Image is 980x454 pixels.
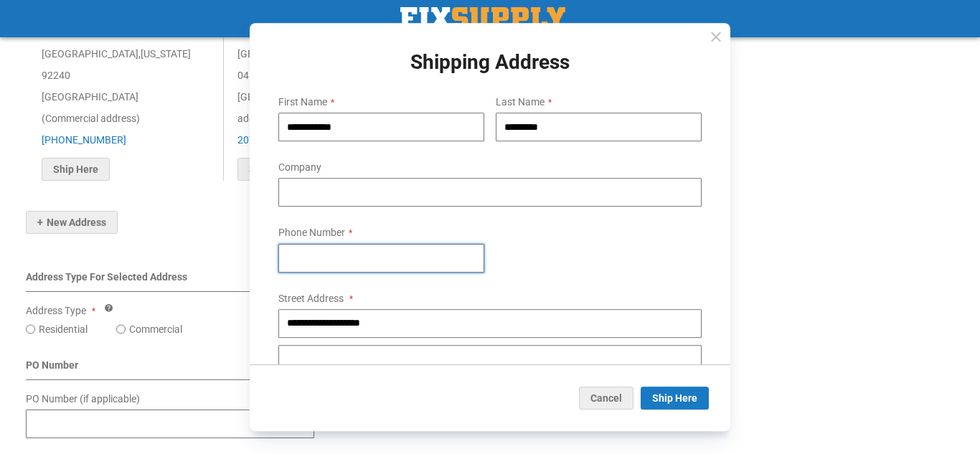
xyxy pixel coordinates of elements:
[400,7,565,30] a: store logo
[237,158,306,181] button: Ship Here
[278,293,344,304] span: Street Address
[267,52,713,74] h1: Shipping Address
[278,162,321,174] span: Company
[53,164,98,175] span: Ship Here
[400,7,565,30] img: Fix Industrial Supply
[652,392,697,404] span: Ship Here
[39,322,88,336] label: Residential
[26,270,613,292] div: Address Type For Selected Address
[590,392,622,404] span: Cancel
[37,217,106,228] span: New Address
[129,322,182,336] label: Commercial
[26,358,613,380] div: PO Number
[641,387,709,410] button: Ship Here
[496,96,545,108] span: Last Name
[278,227,345,239] span: Phone Number
[141,48,191,60] span: [US_STATE]
[579,387,633,410] button: Cancel
[26,393,140,405] span: PO Number (if applicable)
[26,211,118,234] button: New Address
[278,96,327,108] span: First Name
[42,158,110,181] button: Ship Here
[42,134,126,146] a: [PHONE_NUMBER]
[237,134,295,146] a: 2074507494
[26,305,86,316] span: Address Type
